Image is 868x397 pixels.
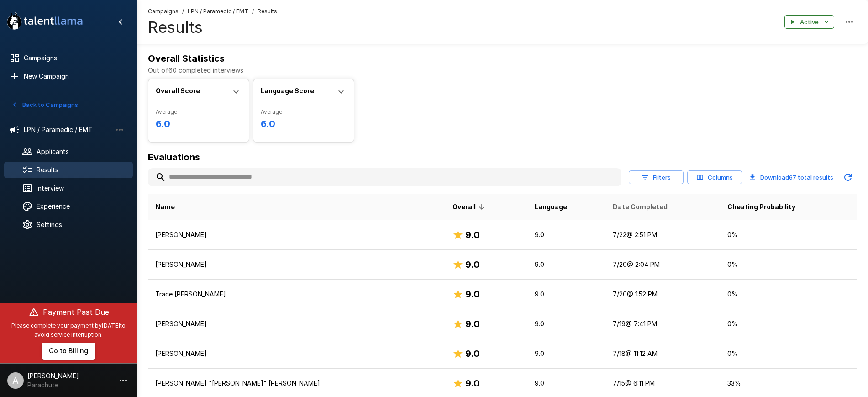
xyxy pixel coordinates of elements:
[155,201,175,212] span: Name
[535,230,598,239] p: 9.0
[188,8,248,15] u: LPN / Paramedic / EMT
[784,15,834,29] button: Active
[605,339,721,369] td: 7/18 @ 11:12 AM
[727,260,850,269] p: 0 %
[605,250,721,280] td: 7/20 @ 2:04 PM
[535,201,567,212] span: Language
[727,290,850,299] p: 0 %
[535,349,598,358] p: 9.0
[727,201,795,212] span: Cheating Probability
[258,7,277,16] span: Results
[156,116,242,131] h6: 6.0
[155,349,438,358] p: [PERSON_NAME]
[261,87,314,95] b: Language Score
[605,280,721,309] td: 7/20 @ 1:52 PM
[687,170,742,185] button: Columns
[155,260,438,269] p: [PERSON_NAME]
[727,319,850,328] p: 0 %
[452,201,488,212] span: Overall
[155,230,438,239] p: [PERSON_NAME]
[148,66,857,75] p: Out of 60 completed interviews
[148,18,277,37] h4: Results
[629,170,684,185] button: Filters
[535,379,598,388] p: 9.0
[261,107,347,116] span: Average
[727,379,850,388] p: 33 %
[613,201,668,212] span: Date Completed
[155,290,438,299] p: Trace [PERSON_NAME]
[535,290,598,299] p: 9.0
[727,230,850,239] p: 0 %
[156,107,242,116] span: Average
[535,260,598,269] p: 9.0
[465,376,480,391] h6: 9.0
[261,116,347,131] h6: 6.0
[465,287,480,302] h6: 9.0
[148,53,225,64] b: Overall Statistics
[465,346,480,361] h6: 9.0
[155,319,438,328] p: [PERSON_NAME]
[839,168,857,186] button: Updated Today - 2:57 PM
[605,309,721,339] td: 7/19 @ 7:41 PM
[465,257,480,272] h6: 9.0
[465,317,480,331] h6: 9.0
[605,220,721,250] td: 7/22 @ 2:51 PM
[746,168,837,186] button: Download67 total results
[182,7,184,16] span: /
[465,228,480,242] h6: 9.0
[155,379,438,388] p: [PERSON_NAME] "[PERSON_NAME]" [PERSON_NAME]
[727,349,850,358] p: 0 %
[156,87,200,95] b: Overall Score
[148,152,200,163] b: Evaluations
[535,319,598,328] p: 9.0
[252,7,254,16] span: /
[148,8,179,15] u: Campaigns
